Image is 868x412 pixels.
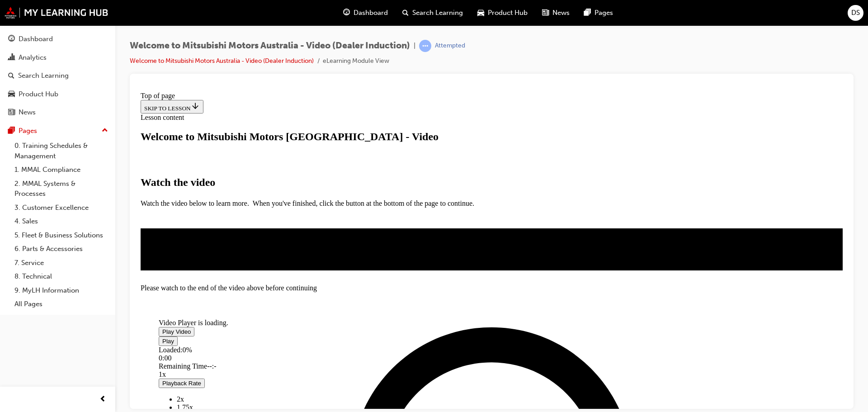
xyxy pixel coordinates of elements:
[18,71,69,81] div: Search Learning
[11,228,112,242] a: 5. Fleet & Business Solutions
[11,201,112,215] a: 3. Customer Excellence
[336,4,395,22] a: guage-iconDashboard
[477,7,484,19] span: car-icon
[8,54,15,62] span: chart-icon
[354,8,388,18] span: Dashboard
[19,52,47,63] div: Analytics
[343,7,350,19] span: guage-icon
[11,256,112,270] a: 7. Service
[851,8,860,18] span: DS
[11,214,112,228] a: 4. Sales
[412,8,463,18] span: Search Learning
[435,42,465,50] div: Attempted
[4,29,112,123] button: DashboardAnalyticsSearch LearningProduct HubNews
[4,123,112,139] button: Pages
[4,67,112,84] a: Search Learning
[8,90,15,99] span: car-icon
[535,4,577,22] a: news-iconNews
[11,163,112,177] a: 1. MMAL Compliance
[11,177,112,201] a: 2. MMAL Systems & Processes
[552,8,570,18] span: News
[8,35,15,43] span: guage-icon
[8,109,15,117] span: news-icon
[419,40,431,52] span: learningRecordVerb_ATTEMPT-icon
[848,5,863,21] button: DS
[4,31,112,47] a: Dashboard
[584,7,591,19] span: pages-icon
[11,242,112,256] a: 6. Parts & Accessories
[130,57,314,65] a: Welcome to Mitsubishi Motors Australia - Video (Dealer Induction)
[470,4,535,22] a: car-iconProduct Hub
[130,41,410,51] span: Welcome to Mitsubishi Motors Australia - Video (Dealer Induction)
[11,297,112,311] a: All Pages
[4,4,706,12] div: Top of page
[4,25,47,33] span: Lesson content
[11,284,112,298] a: 9. MyLH Information
[8,127,15,135] span: pages-icon
[8,72,14,80] span: search-icon
[19,34,53,44] div: Dashboard
[4,196,706,204] div: Please watch to the end of the video above before continuing
[11,139,112,163] a: 0. Training Schedules & Management
[19,107,36,118] div: News
[19,89,58,99] div: Product Hub
[402,7,409,19] span: search-icon
[323,56,389,66] li: eLearning Module View
[4,88,78,100] strong: Watch the video
[11,270,112,284] a: 8. Technical
[594,8,613,18] span: Pages
[4,86,112,103] a: Product Hub
[5,7,108,19] img: mmal
[4,111,706,119] p: Watch the video below to learn more. When you've finished, click the button at the bottom of the ...
[102,125,108,137] span: up-icon
[577,4,620,22] a: pages-iconPages
[4,49,112,66] a: Analytics
[488,8,528,18] span: Product Hub
[19,126,37,136] div: Pages
[4,12,66,25] button: SKIP TO LESSON
[22,161,688,161] div: Video player
[4,43,706,55] h1: Welcome to Mitsubishi Motors [GEOGRAPHIC_DATA] - Video
[99,394,106,405] span: prev-icon
[414,41,415,51] span: |
[4,104,112,121] a: News
[542,7,549,19] span: news-icon
[395,4,470,22] a: search-iconSearch Learning
[7,17,63,24] span: SKIP TO LESSON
